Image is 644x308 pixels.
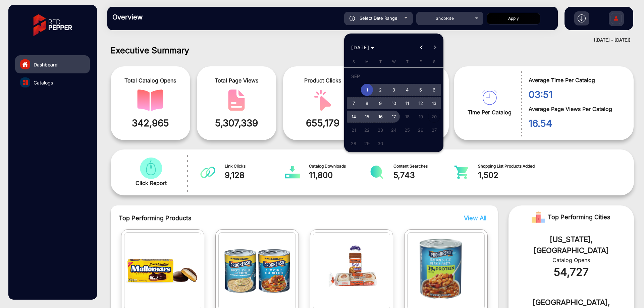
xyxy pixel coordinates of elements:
button: September 9, 2025 [374,97,387,110]
span: 4 [401,84,413,96]
span: 3 [388,84,400,96]
button: Choose month and year [348,42,377,54]
span: 23 [374,124,386,136]
button: September 10, 2025 [387,97,400,110]
button: September 2, 2025 [374,83,387,97]
button: September 30, 2025 [374,137,387,150]
span: 22 [361,124,373,136]
button: Previous month [415,41,428,54]
button: September 8, 2025 [360,97,374,110]
button: September 7, 2025 [347,97,360,110]
button: September 27, 2025 [427,123,441,137]
span: 18 [401,111,413,123]
td: SEP [347,70,441,83]
span: 24 [388,124,400,136]
span: 1 [361,84,373,96]
span: T [379,59,382,64]
button: September 4, 2025 [400,83,414,97]
span: 2 [374,84,386,96]
span: 19 [415,111,427,123]
span: F [420,59,422,64]
button: September 24, 2025 [387,123,400,137]
button: September 12, 2025 [414,97,427,110]
span: 14 [347,111,360,123]
button: September 17, 2025 [387,110,400,123]
button: September 28, 2025 [347,137,360,150]
button: September 20, 2025 [427,110,441,123]
span: 11 [401,97,413,109]
span: T [406,59,409,64]
button: September 16, 2025 [374,110,387,123]
button: September 13, 2025 [427,97,441,110]
span: M [365,59,369,64]
span: 27 [428,124,440,136]
span: S [353,59,355,64]
span: [DATE] [351,45,369,50]
span: 6 [428,84,440,96]
span: 9 [374,97,386,109]
span: 30 [374,137,386,149]
button: September 3, 2025 [387,83,400,97]
span: 13 [428,97,440,109]
span: 5 [415,84,427,96]
button: September 1, 2025 [360,83,374,97]
span: 17 [388,111,400,123]
span: 12 [415,97,427,109]
span: 25 [401,124,413,136]
button: September 21, 2025 [347,123,360,137]
button: September 26, 2025 [414,123,427,137]
button: September 29, 2025 [360,137,374,150]
span: 21 [347,124,360,136]
button: September 19, 2025 [414,110,427,123]
span: W [392,59,396,64]
span: 10 [388,97,400,109]
button: September 14, 2025 [347,110,360,123]
span: 7 [347,97,360,109]
span: 16 [374,111,386,123]
span: S [433,59,435,64]
button: September 25, 2025 [400,123,414,137]
span: 20 [428,111,440,123]
span: 29 [361,137,373,149]
button: September 6, 2025 [427,83,441,97]
button: September 23, 2025 [374,123,387,137]
span: 28 [347,137,360,149]
span: 8 [361,97,373,109]
span: 15 [361,111,373,123]
button: September 5, 2025 [414,83,427,97]
span: 26 [415,124,427,136]
button: September 11, 2025 [400,97,414,110]
button: September 18, 2025 [400,110,414,123]
button: September 15, 2025 [360,110,374,123]
button: September 22, 2025 [360,123,374,137]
